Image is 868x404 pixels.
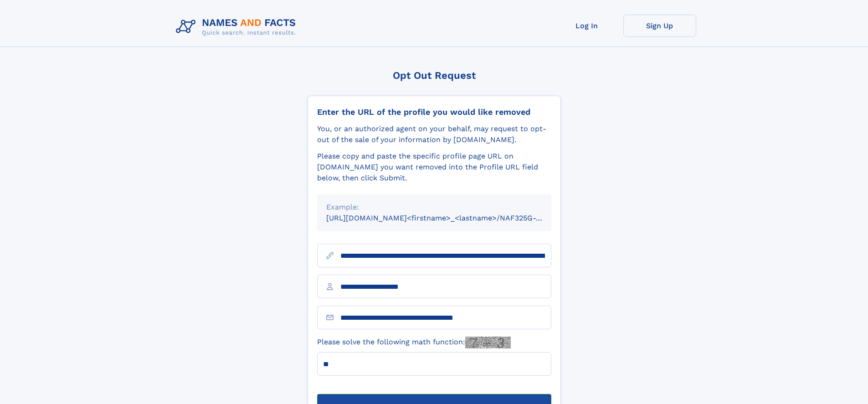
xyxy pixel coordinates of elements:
[308,70,561,81] div: Opt Out Request
[317,123,551,145] div: You, or an authorized agent on your behalf, may request to opt-out of the sale of your informatio...
[326,202,542,213] div: Example:
[317,107,551,117] div: Enter the URL of the profile you would like removed
[550,15,623,37] a: Log In
[317,151,551,184] div: Please copy and paste the specific profile page URL on [DOMAIN_NAME] you want removed into the Pr...
[172,15,303,39] img: Logo Names and Facts
[326,214,569,222] small: [URL][DOMAIN_NAME]<firstname>_<lastname>/NAF325G-xxxxxxxx
[623,15,696,37] a: Sign Up
[317,337,511,348] label: Please solve the following math function:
